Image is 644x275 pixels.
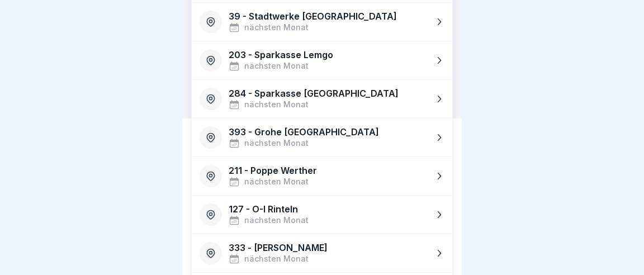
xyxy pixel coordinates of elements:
p: 39 - Stadtwerke [GEOGRAPHIC_DATA] [229,11,397,22]
p: 203 - Sparkasse Lemgo [229,50,333,60]
p: 393 - Grohe [GEOGRAPHIC_DATA] [229,127,379,137]
p: nächsten Monat [244,216,309,225]
p: nächsten Monat [244,139,309,148]
p: nächsten Monat [244,23,309,32]
p: 333 - [PERSON_NAME] [229,243,328,253]
p: nächsten Monat [244,254,309,264]
p: nächsten Monat [244,61,309,71]
p: 127 - O-I Rinteln [229,204,298,215]
p: nächsten Monat [244,100,309,110]
p: 211 - Poppe Werther [229,165,317,176]
p: nächsten Monat [244,177,309,187]
p: 284 - Sparkasse [GEOGRAPHIC_DATA] [229,88,399,99]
